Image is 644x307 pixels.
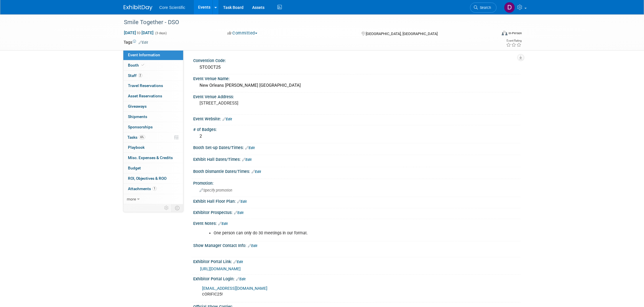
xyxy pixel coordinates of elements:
[233,260,243,264] a: Edit
[193,275,520,282] div: Exhibitor Portal Login:
[162,204,172,212] td: Personalize Event Tab Strip
[139,40,148,45] a: Edit
[366,32,438,36] span: [GEOGRAPHIC_DATA], [GEOGRAPHIC_DATA]
[470,3,497,13] a: Search
[214,230,454,236] li: One person can only do 30 meetings in our format.
[128,155,173,160] span: Misc. Expenses & Credits
[124,39,148,45] td: Tags
[128,73,142,78] span: Staff
[127,135,145,140] span: Tasks
[123,194,183,204] a: more
[128,104,147,109] span: Giveaways
[128,94,162,98] span: Asset Reservations
[128,83,163,88] span: Travel Reservations
[123,132,183,142] a: Tasks6%
[200,101,323,106] pre: [STREET_ADDRESS]
[508,31,522,35] div: In-Person
[138,73,142,78] span: 2
[198,283,457,300] div: cORIFIC25!
[123,153,183,163] a: Misc. Expenses & Credits
[128,53,160,57] span: Event Information
[155,31,167,35] span: (3 days)
[248,244,257,248] a: Edit
[124,5,152,11] img: ExhibitDay
[193,167,520,175] div: Booth Dismantle Dates/Times:
[159,5,185,10] span: Core Scientific
[218,222,228,226] a: Edit
[128,176,166,181] span: ROI, Objectives & ROO
[193,115,520,122] div: Event Website:
[123,50,183,60] a: Event Information
[502,31,507,35] img: Format-Inperson.png
[172,204,183,212] td: Toggle Event Tabs
[128,114,147,119] span: Shipments
[141,63,144,67] i: Booth reservation complete
[123,81,183,91] a: Travel Reservations
[506,39,522,42] div: Event Rating
[223,117,232,121] a: Edit
[193,74,520,82] div: Event Venue Name:
[202,286,267,291] a: [EMAIL_ADDRESS][DOMAIN_NAME]
[123,163,183,173] a: Budget
[193,125,520,132] div: # of Badges:
[123,122,183,132] a: Sponsorships
[193,241,520,249] div: Show Manager Contact Info:
[123,60,183,70] a: Booth
[198,81,516,90] div: New Orleans [PERSON_NAME] [GEOGRAPHIC_DATA]
[128,145,145,150] span: Playbook
[123,71,183,81] a: Staff2
[123,112,183,122] a: Shipments
[463,30,522,38] div: Event Format
[193,56,520,63] div: Convention Code:
[193,92,520,100] div: Event Venue Address:
[139,135,145,139] span: 6%
[123,101,183,111] a: Giveaways
[136,30,141,35] span: to
[193,208,520,216] div: Exhibitor Prospectus:
[152,186,157,191] span: 1
[236,277,246,281] a: Edit
[225,30,260,36] button: Committed
[124,30,154,35] span: [DATE] [DATE]
[193,179,520,186] div: Promotion:
[198,132,516,141] div: 2
[128,186,157,191] span: Attachments
[128,63,145,67] span: Booth
[198,63,516,72] div: STCOCT25
[123,184,183,194] a: Attachments1
[504,2,515,13] img: Dan Boro
[193,257,520,265] div: Exhibitor Portal Link:
[123,173,183,184] a: ROI, Objectives & ROO
[245,146,255,150] a: Edit
[237,200,247,204] a: Edit
[128,125,153,129] span: Sponsorships
[128,166,141,170] span: Budget
[242,158,252,162] a: Edit
[193,219,520,227] div: Event Notes:
[193,155,520,163] div: Exhibit Hall Dates/Times:
[234,211,244,215] a: Edit
[200,188,232,192] span: Specify promotion
[127,197,136,201] span: more
[123,91,183,101] a: Asset Reservations
[252,170,261,174] a: Edit
[193,197,520,204] div: Exhibit Hall Floor Plan:
[200,267,241,271] a: [URL][DOMAIN_NAME]
[193,143,520,151] div: Booth Set-up Dates/Times:
[122,17,488,28] div: Smile Together - DSO
[478,5,491,10] span: Search
[123,142,183,152] a: Playbook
